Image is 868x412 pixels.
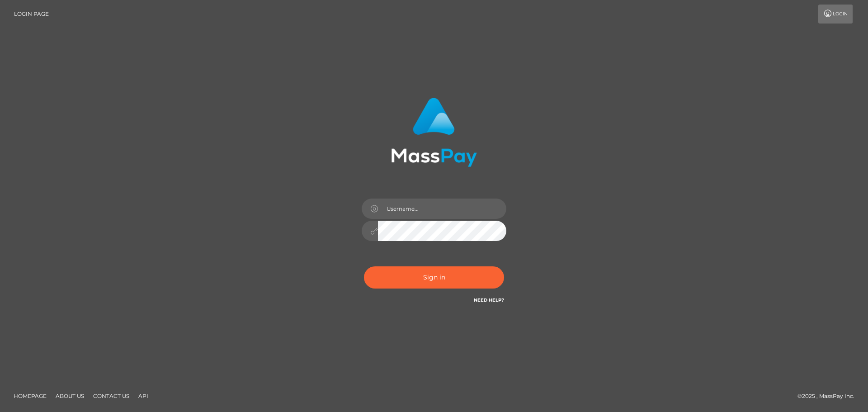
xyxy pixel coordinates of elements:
a: Need Help? [474,297,504,303]
input: Username... [378,199,506,219]
img: MassPay Login [391,98,477,167]
div: © 2025 , MassPay Inc. [797,391,861,401]
a: Homepage [10,389,50,403]
a: Login Page [14,5,49,24]
a: API [135,389,152,403]
a: Contact Us [90,389,133,403]
a: Login [818,5,853,24]
button: Sign in [364,266,504,289]
a: About Us [52,389,88,403]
